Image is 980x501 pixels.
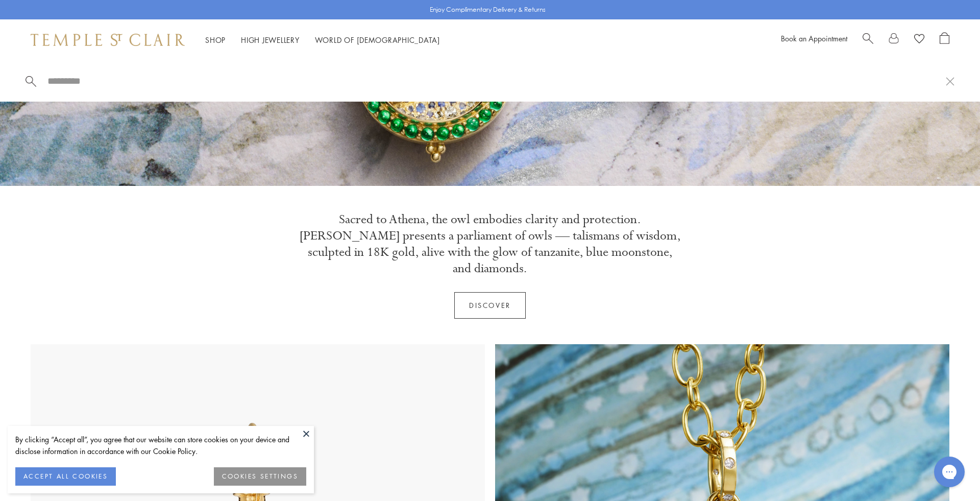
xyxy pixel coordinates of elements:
[929,453,970,491] iframe: Gorgias live chat messenger
[315,35,440,45] a: World of [DEMOGRAPHIC_DATA]World of [DEMOGRAPHIC_DATA]
[454,292,526,319] a: Discover
[15,467,116,486] button: ACCEPT ALL COOKIES
[241,35,300,45] a: High JewelleryHigh Jewellery
[31,34,185,46] img: Temple St. Clair
[205,35,226,45] a: ShopShop
[430,5,546,15] p: Enjoy Complimentary Delivery & Returns
[205,34,440,46] nav: Main navigation
[214,467,306,486] button: COOKIES SETTINGS
[15,434,306,457] div: By clicking “Accept all”, you agree that our website can store cookies on your device and disclos...
[914,32,924,47] a: View Wishlist
[863,32,873,47] a: Search
[299,211,681,277] p: Sacred to Athena, the owl embodies clarity and protection. [PERSON_NAME] presents a parliament of...
[781,33,847,43] a: Book an Appointment
[940,32,949,47] a: Open Shopping Bag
